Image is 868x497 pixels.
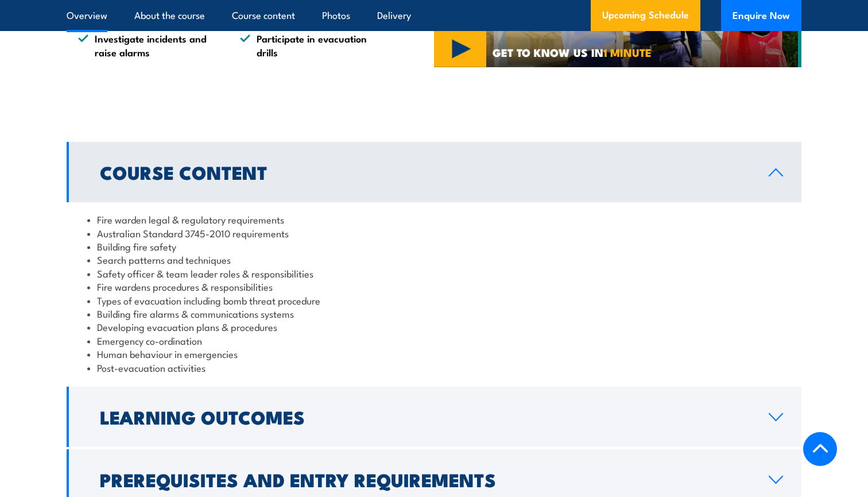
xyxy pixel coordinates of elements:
[87,240,781,253] li: Building fire safety
[493,47,652,57] span: GET TO KNOW US IN
[100,409,750,425] h2: Learning Outcomes
[87,294,781,307] li: Types of evacuation including bomb threat procedure
[87,213,781,226] li: Fire warden legal & regulatory requirements
[240,32,381,59] li: Participate in evacuation drills
[87,226,781,240] li: Australian Standard 3745-2010 requirements
[87,320,781,333] li: Developing evacuation plans & procedures
[87,253,781,266] li: Search patterns and techniques
[87,334,781,347] li: Emergency co-ordination
[67,387,801,447] a: Learning Outcomes
[100,471,750,487] h2: Prerequisites and Entry Requirements
[87,347,781,360] li: Human behaviour in emergencies
[87,361,781,374] li: Post-evacuation activities
[78,32,219,59] li: Investigate incidents and raise alarms
[603,44,652,60] strong: 1 MINUTE
[87,280,781,293] li: Fire wardens procedures & responsibilities
[87,307,781,320] li: Building fire alarms & communications systems
[67,142,801,202] a: Course Content
[100,164,750,180] h2: Course Content
[87,267,781,280] li: Safety officer & team leader roles & responsibilities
